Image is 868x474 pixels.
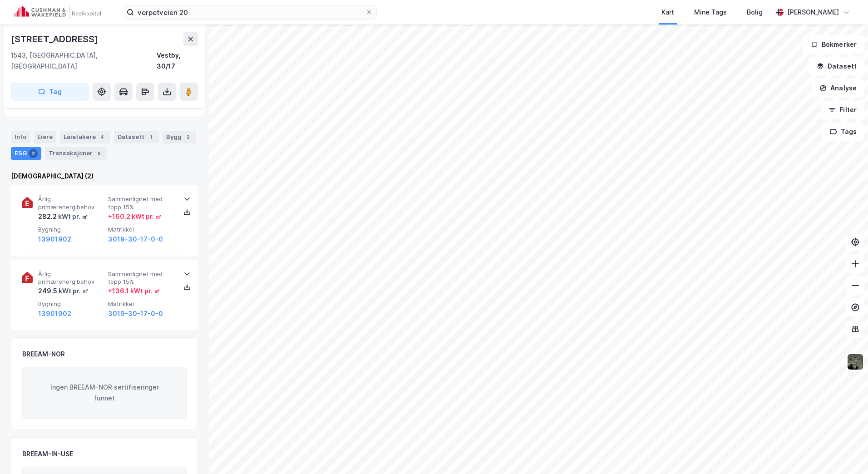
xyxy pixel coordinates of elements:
div: Bygg [163,131,196,143]
span: Matrikkel [108,300,174,308]
button: Analyse [812,79,864,97]
input: Søk på adresse, matrikkel, gårdeiere, leietakere eller personer [134,5,365,19]
span: Sammenlignet med topp 15% [108,270,174,286]
div: 1 [146,133,155,142]
div: BREEAM-NOR [22,349,65,360]
div: + 136.1 kWt pr. ㎡ [108,286,160,296]
span: Bygning [38,300,104,308]
button: Datasett [809,57,864,75]
button: Tags [822,123,864,141]
button: 13901902 [38,308,71,319]
div: Vestby, 30/17 [157,50,198,72]
span: Årlig primærenergibehov [38,270,104,286]
div: ESG [11,147,41,160]
div: Eiere [34,131,56,143]
div: Kart [661,7,674,18]
div: 8 [94,149,104,158]
div: 1543, [GEOGRAPHIC_DATA], [GEOGRAPHIC_DATA] [11,50,157,72]
span: Sammenlignet med topp 15% [108,195,174,211]
div: kWt pr. ㎡ [57,286,89,296]
img: 9k= [847,353,864,370]
div: [DEMOGRAPHIC_DATA] (2) [11,171,198,182]
div: BREEAM-IN-USE [22,449,73,459]
div: 249.5 [38,286,89,296]
button: 3019-30-17-0-0 [108,308,163,319]
img: cushman-wakefield-realkapital-logo.202ea83816669bd177139c58696a8fa1.svg [15,6,101,19]
div: Ingen BREEAM-NOR sertifiseringer funnet [22,367,187,419]
div: Transaksjoner [45,147,107,160]
span: Årlig primærenergibehov [38,195,104,211]
button: Filter [821,101,864,119]
div: kWt pr. ㎡ [57,211,88,222]
button: Bokmerker [803,35,864,54]
div: [STREET_ADDRESS] [11,32,100,46]
button: 13901902 [38,234,71,245]
div: Kontrollprogram for chat [823,430,868,474]
button: 3019-30-17-0-0 [108,234,163,245]
span: Matrikkel [108,226,174,233]
span: Bygning [38,226,104,233]
div: Info [11,131,30,143]
div: 2 [29,149,38,158]
div: Bolig [747,7,763,18]
div: Mine Tags [694,7,727,18]
div: 2 [183,133,192,142]
div: + 160.2 kWt pr. ㎡ [108,211,162,222]
button: Tag [11,83,89,101]
iframe: Chat Widget [823,430,868,474]
div: [PERSON_NAME] [787,7,839,18]
div: 4 [98,133,107,142]
div: 282.2 [38,211,88,222]
div: Leietakere [60,131,110,143]
div: Datasett [114,131,159,143]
